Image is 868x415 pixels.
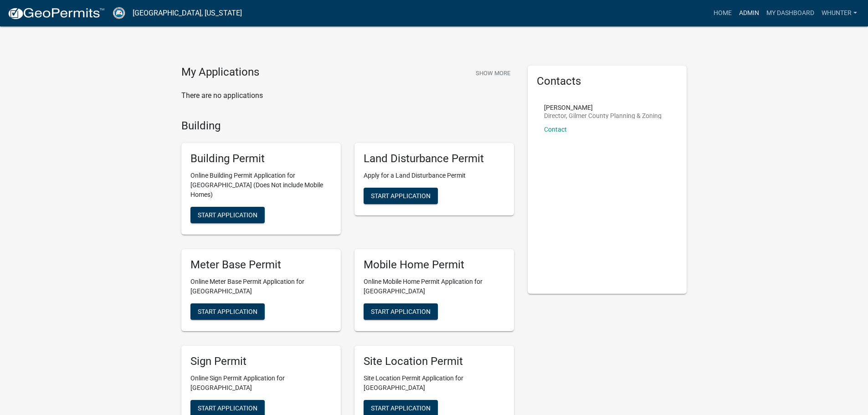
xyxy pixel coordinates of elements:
button: Start Application [190,303,265,320]
a: Home [710,5,735,22]
h5: Building Permit [190,152,332,165]
h5: Site Location Permit [364,355,505,368]
span: Start Application [371,307,431,315]
p: Online Meter Base Permit Application for [GEOGRAPHIC_DATA] [190,277,332,296]
button: Show More [472,66,514,81]
p: Site Location Permit Application for [GEOGRAPHIC_DATA] [364,374,505,393]
button: Start Application [364,303,438,320]
p: Online Sign Permit Application for [GEOGRAPHIC_DATA] [190,374,332,393]
a: Admin [735,5,763,22]
img: Gilmer County, Georgia [112,7,125,19]
p: Online Mobile Home Permit Application for [GEOGRAPHIC_DATA] [364,277,505,296]
h5: Meter Base Permit [190,258,332,272]
span: Start Application [371,192,431,200]
button: Start Application [190,207,265,223]
span: Start Application [198,211,257,219]
h5: Mobile Home Permit [364,258,505,272]
a: whunter [818,5,861,22]
h5: Land Disturbance Permit [364,152,505,165]
p: Apply for a Land Disturbance Permit [364,171,505,180]
p: [PERSON_NAME] [544,104,662,111]
a: [GEOGRAPHIC_DATA], [US_STATE] [133,5,242,21]
h5: Sign Permit [190,355,332,368]
h4: Building [181,119,514,133]
a: Contact [544,126,567,133]
button: Start Application [364,188,438,204]
h5: Contacts [537,75,678,88]
span: Start Application [198,404,257,411]
p: Online Building Permit Application for [GEOGRAPHIC_DATA] (Does Not include Mobile Homes) [190,171,332,200]
span: Start Application [371,404,431,411]
h4: My Applications [181,66,259,79]
p: There are no applications [181,90,514,101]
span: Start Application [198,307,257,315]
p: Director, Gilmer County Planning & Zoning [544,113,662,119]
a: My Dashboard [763,5,818,22]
